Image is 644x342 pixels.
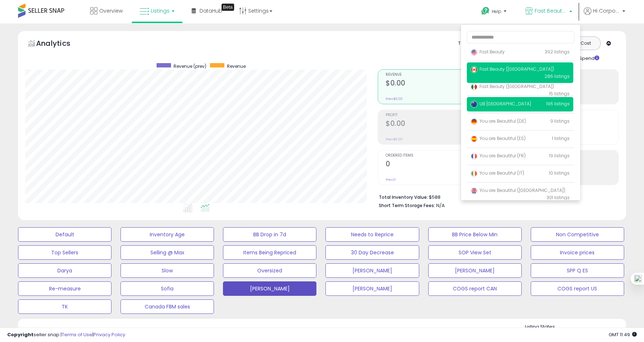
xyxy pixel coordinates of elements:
[549,91,570,97] span: 15 listings
[470,83,478,91] img: mexico.png
[481,6,490,16] i: Get Help
[428,227,522,242] button: BB Price Below Min
[386,137,403,141] small: Prev: $0.00
[549,153,570,159] span: 19 listings
[18,299,111,314] button: TK
[470,66,478,73] img: canada.png
[38,326,66,336] h5: Listings
[7,331,34,338] strong: Copyright
[470,135,478,142] img: spain.png
[470,101,531,107] span: UB [GEOGRAPHIC_DATA]
[545,49,570,55] span: 392 listings
[470,101,478,108] img: australia.png
[386,73,494,77] span: Revenue
[121,263,214,278] button: Slow
[62,331,92,338] a: Terms of Use
[470,83,554,89] span: Fast Beauty ([GEOGRAPHIC_DATA])
[428,245,522,260] button: SOP View Set
[470,49,478,56] img: usa.png
[18,245,111,260] button: Top Sellers
[36,38,84,50] h5: Analytics
[550,118,570,124] span: 9 listings
[386,79,494,89] h2: $0.00
[470,118,526,124] span: You are Beautiful (DE)
[436,202,445,209] span: N/A
[428,263,522,278] button: [PERSON_NAME]
[531,263,624,278] button: SPP Q ES
[531,245,624,260] button: Invoice prices
[223,263,316,278] button: Oversized
[470,170,478,177] img: italy.png
[386,177,396,182] small: Prev: 0
[174,63,206,69] span: Revenue (prev)
[121,299,214,314] button: Canada FBM sales
[223,281,316,296] button: [PERSON_NAME]
[470,66,554,72] span: Fast Beauty ([GEOGRAPHIC_DATA])
[476,1,514,23] a: Help
[222,4,234,11] div: Tooltip anchor
[584,7,625,23] a: Hi Corporate
[470,135,526,141] span: You are Beautiful (ES)
[200,7,222,14] span: DataHub
[609,331,637,338] span: 2025-10-6 11:49 GMT
[386,113,494,117] span: Profit
[151,7,170,14] span: Listings
[93,331,125,338] a: Privacy Policy
[593,7,620,14] span: Hi Corporate
[470,153,526,159] span: You are Beautiful (FR)
[546,101,570,107] span: 196 listings
[386,154,494,158] span: Ordered Items
[121,245,214,260] button: Selling @ Max
[470,187,565,193] span: You are Beautiful ([GEOGRAPHIC_DATA])
[458,40,486,47] div: Totals For
[99,7,123,14] span: Overview
[325,281,419,296] button: [PERSON_NAME]
[325,263,419,278] button: [PERSON_NAME]
[535,7,567,14] span: Fast Beauty ([GEOGRAPHIC_DATA])
[470,118,478,125] img: germany.png
[470,187,478,194] img: uk.png
[325,245,419,260] button: 30 Day Decrease
[492,8,501,14] span: Help
[227,63,246,69] span: Revenue
[525,324,626,330] p: Listing States:
[386,119,494,129] h2: $0.00
[18,263,111,278] button: Darya
[428,281,522,296] button: COGS report CAN
[223,245,316,260] button: Items Being Repriced
[223,227,316,242] button: BB Drop in 7d
[547,194,570,201] span: 301 listings
[379,192,613,201] li: $588
[7,332,125,338] div: seller snap | |
[121,227,214,242] button: Inventory Age
[470,49,505,55] span: Fast Beauty
[18,281,111,296] button: Re-measure
[121,281,214,296] button: Sofia
[544,73,570,79] span: 286 listings
[634,275,642,282] img: one_i.png
[552,135,570,141] span: 1 listings
[386,97,403,101] small: Prev: $0.00
[470,153,478,160] img: france.png
[379,194,428,200] b: Total Inventory Value:
[325,227,419,242] button: Needs to Reprice
[470,170,524,176] span: You are Beautiful (IT)
[531,227,624,242] button: Non Competitive
[379,202,435,209] b: Short Term Storage Fees:
[386,160,494,170] h2: 0
[531,281,624,296] button: COGS report US
[18,227,111,242] button: Default
[549,170,570,176] span: 10 listings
